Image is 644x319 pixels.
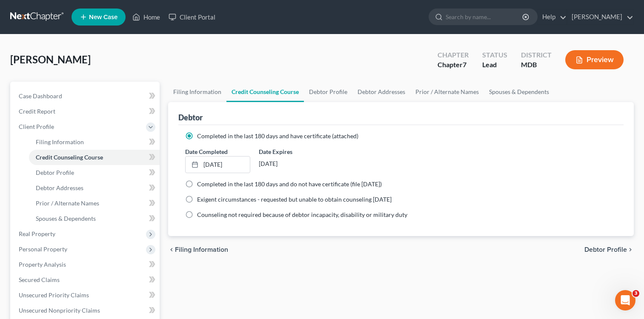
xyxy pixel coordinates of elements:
span: Filing Information [175,246,228,253]
span: New Case [89,14,117,20]
iframe: Intercom live chat [615,290,635,310]
div: Lead [482,60,507,70]
span: Completed in the last 180 days and do not have certificate (file [DATE]) [197,180,382,188]
a: Spouses & Dependents [29,211,160,226]
a: [DATE] [186,157,249,173]
span: Real Property [19,230,55,237]
a: Debtor Profile [29,165,160,180]
a: Unsecured Nonpriority Claims [12,303,160,318]
button: Preview [565,50,624,69]
a: Filing Information [29,134,160,150]
a: Credit Report [12,104,160,119]
span: Property Analysis [19,261,66,268]
a: Debtor Addresses [352,82,410,102]
span: Exigent circumstances - requested but unable to obtain counseling [DATE] [197,196,392,203]
span: Credit Report [19,108,55,115]
span: Case Dashboard [19,92,62,100]
span: Filing Information [36,138,84,145]
a: Debtor Addresses [29,180,160,196]
span: Unsecured Priority Claims [19,291,89,299]
input: Search by name... [446,9,524,25]
a: Client Portal [164,9,220,25]
span: Counseling not required because of debtor incapacity, disability or military duty [197,211,407,218]
button: chevron_left Filing Information [168,246,228,253]
span: Secured Claims [19,276,60,283]
a: [PERSON_NAME] [567,9,633,25]
span: [PERSON_NAME] [10,53,91,66]
div: [DATE] [259,156,323,171]
span: Debtor Profile [584,246,627,253]
button: Debtor Profile chevron_right [584,246,634,253]
span: Credit Counseling Course [36,154,103,161]
div: Status [482,50,507,60]
span: 7 [463,60,467,68]
span: 3 [633,290,639,297]
a: Credit Counseling Course [226,82,304,102]
span: Personal Property [19,245,67,253]
span: Unsecured Nonpriority Claims [19,307,100,314]
a: Prior / Alternate Names [410,82,484,102]
div: Chapter [438,60,469,70]
a: Filing Information [168,82,226,102]
a: Property Analysis [12,257,160,272]
div: Debtor [178,112,203,122]
a: Secured Claims [12,272,160,288]
a: Case Dashboard [12,88,160,104]
i: chevron_left [168,246,175,253]
a: Home [128,9,164,25]
div: District [521,50,552,60]
a: Credit Counseling Course [29,150,160,165]
i: chevron_right [627,246,634,253]
div: Chapter [438,50,469,60]
a: Debtor Profile [304,82,352,102]
label: Date Expires [259,147,323,156]
a: Prior / Alternate Names [29,196,160,211]
a: Help [538,9,567,25]
span: Debtor Addresses [36,184,83,191]
span: Prior / Alternate Names [36,199,99,207]
span: Debtor Profile [36,169,74,176]
span: Completed in the last 180 days and have certificate (attached) [197,132,358,140]
span: Spouses & Dependents [36,215,96,222]
label: Date Completed [185,147,228,156]
div: MDB [521,60,552,70]
a: Spouses & Dependents [484,82,554,102]
span: Client Profile [19,123,54,130]
a: Unsecured Priority Claims [12,288,160,303]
